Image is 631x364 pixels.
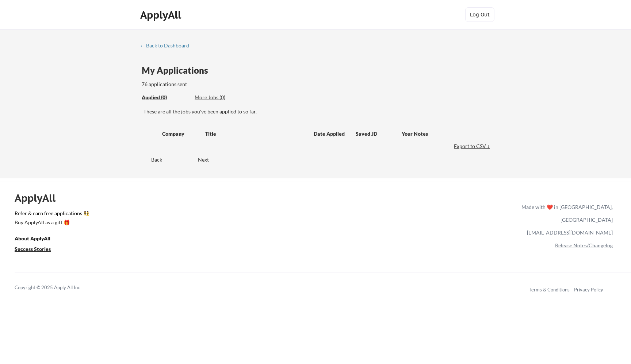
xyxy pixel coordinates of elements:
[140,43,195,50] a: ← Back to Dashboard
[314,130,346,138] div: Date Applied
[195,94,248,101] div: These are job applications we think you'd be a good fit for, but couldn't apply you to automatica...
[465,7,494,22] button: Log Out
[15,235,50,241] u: About ApplyAll
[555,242,613,248] a: Release Notes/Changelog
[15,235,61,244] a: About ApplyAll
[142,94,189,101] div: Applied (0)
[142,94,189,101] div: These are all the jobs you've been applied to so far.
[162,130,199,138] div: Company
[144,108,492,115] div: These are all the jobs you've been applied to so far.
[205,130,307,138] div: Title
[142,81,283,88] div: 76 applications sent
[15,245,61,254] a: Success Stories
[142,66,214,75] div: My Applications
[15,192,64,204] div: ApplyAll
[356,127,402,140] div: Saved JD
[15,246,51,252] u: Success Stories
[15,218,88,228] a: Buy ApplyAll as a gift 🎁
[140,9,183,21] div: ApplyAll
[529,287,570,293] a: Terms & Conditions
[140,156,162,163] div: Back
[402,130,485,138] div: Your Notes
[519,201,613,226] div: Made with ❤️ in [GEOGRAPHIC_DATA], [GEOGRAPHIC_DATA]
[198,156,217,163] div: Next
[527,229,613,236] a: [EMAIL_ADDRESS][DOMAIN_NAME]
[15,284,99,291] div: Copyright © 2025 Apply All Inc
[454,143,492,150] div: Export to CSV ↓
[140,43,195,48] div: ← Back to Dashboard
[574,287,603,293] a: Privacy Policy
[195,94,248,101] div: More Jobs (0)
[15,211,369,218] a: Refer & earn free applications 👯‍♀️
[15,220,88,225] div: Buy ApplyAll as a gift 🎁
